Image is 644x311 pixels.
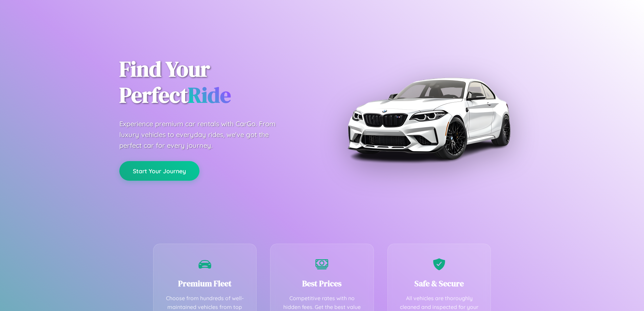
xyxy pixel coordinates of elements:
[398,278,481,289] h3: Safe & Secure
[119,161,199,181] button: Start Your Journey
[344,34,513,203] img: Premium BMW car rental vehicle
[119,56,312,108] h1: Find Your Perfect
[188,80,231,110] span: Ride
[281,278,363,289] h3: Best Prices
[164,278,246,289] h3: Premium Fleet
[119,118,288,151] p: Experience premium car rentals with CarGo. From luxury vehicles to everyday rides, we've got the ...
